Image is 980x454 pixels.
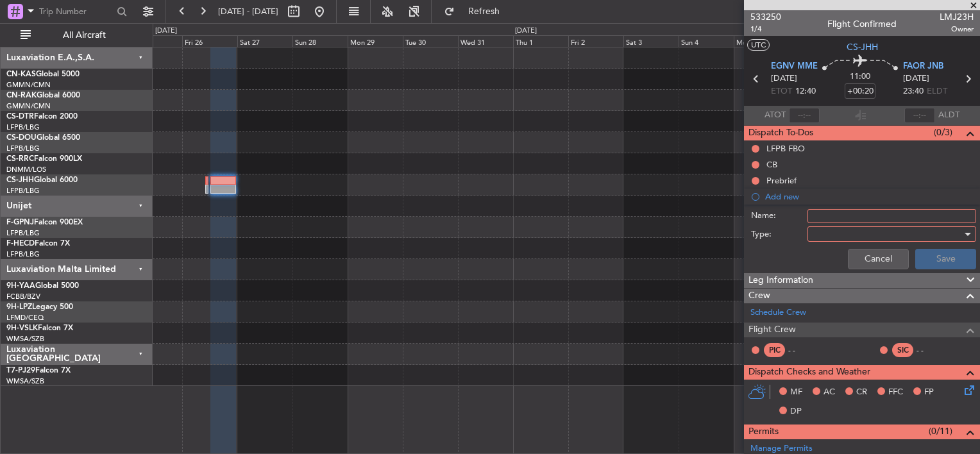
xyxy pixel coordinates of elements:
[795,85,816,98] span: 12:40
[771,85,792,98] span: ETOT
[824,386,835,399] span: AC
[750,10,781,24] span: 533250
[751,210,807,223] label: Name:
[748,425,779,439] span: Permits
[903,85,924,98] span: 23:40
[623,35,679,47] div: Sat 3
[6,101,51,111] a: GMMN/CMN
[748,365,870,380] span: Dispatch Checks and Weather
[764,343,785,357] div: PIC
[790,405,802,418] span: DP
[6,113,34,121] span: CS-DTR
[6,292,40,301] a: FCBB/BZV
[6,219,34,226] span: F-GPNJ
[237,35,292,47] div: Sat 27
[568,35,623,47] div: Fri 2
[403,35,458,47] div: Tue 30
[940,24,974,35] span: Owner
[6,282,79,290] a: 9H-YAAGlobal 5000
[6,165,46,174] a: DNMM/LOS
[6,155,34,163] span: CS-RRC
[6,92,80,99] a: CN-RAKGlobal 6000
[888,386,903,399] span: FFC
[903,72,929,85] span: [DATE]
[6,144,40,153] a: LFPB/LBG
[6,303,73,311] a: 9H-LPZLegacy 500
[14,25,139,46] button: All Aircraft
[33,31,135,40] span: All Aircraft
[218,6,278,17] span: [DATE] - [DATE]
[513,35,568,47] div: Thu 1
[6,334,44,344] a: WMSA/SZB
[127,35,182,47] div: Thu 25
[6,303,32,311] span: 9H-LPZ
[6,176,34,184] span: CS-JHH
[438,1,515,22] button: Refresh
[892,343,913,357] div: SIC
[734,35,789,47] div: Mon 5
[155,26,177,37] div: [DATE]
[6,240,35,248] span: F-HECD
[6,71,36,78] span: CN-KAS
[39,2,113,21] input: Trip Number
[6,228,40,238] a: LFPB/LBG
[748,273,813,288] span: Leg Information
[6,367,35,374] span: T7-PJ29
[679,35,734,47] div: Sun 4
[848,249,909,269] button: Cancel
[292,35,348,47] div: Sun 28
[790,386,802,399] span: MF
[847,40,878,54] span: CS-JHH
[6,249,40,259] a: LFPB/LBG
[771,72,797,85] span: [DATE]
[750,24,781,35] span: 1/4
[6,134,80,142] a: CS-DOUGlobal 6500
[6,313,44,323] a: LFMD/CEQ
[6,186,40,196] a: LFPB/LBG
[788,344,817,356] div: - -
[938,109,959,122] span: ALDT
[6,155,82,163] a: CS-RRCFalcon 900LX
[771,60,818,73] span: EGNV MME
[515,26,537,37] div: [DATE]
[6,176,78,184] a: CS-JHHGlobal 6000
[6,376,44,386] a: WMSA/SZB
[924,386,934,399] span: FP
[6,71,80,78] a: CN-KASGlobal 5000
[6,134,37,142] span: CS-DOU
[766,159,777,170] div: CB
[6,367,71,374] a: T7-PJ29Falcon 7X
[766,143,805,154] div: LFPB FBO
[827,17,897,31] div: Flight Confirmed
[927,85,947,98] span: ELDT
[766,175,797,186] div: Prebrief
[457,7,511,16] span: Refresh
[6,80,51,90] a: GMMN/CMN
[6,324,38,332] span: 9H-VSLK
[6,324,73,332] a: 9H-VSLKFalcon 7X
[856,386,867,399] span: CR
[6,113,78,121] a: CS-DTRFalcon 2000
[903,60,943,73] span: FAOR JNB
[940,10,974,24] span: LMJ23H
[765,109,786,122] span: ATOT
[348,35,403,47] div: Mon 29
[6,122,40,132] a: LFPB/LBG
[182,35,237,47] div: Fri 26
[747,39,770,51] button: UTC
[748,289,770,303] span: Crew
[458,35,513,47] div: Wed 31
[6,219,83,226] a: F-GPNJFalcon 900EX
[917,344,945,356] div: - -
[850,71,870,83] span: 11:00
[6,282,35,290] span: 9H-YAA
[748,126,813,140] span: Dispatch To-Dos
[789,108,820,123] input: --:--
[934,126,952,139] span: (0/3)
[6,92,37,99] span: CN-RAK
[751,228,807,241] label: Type:
[929,425,952,438] span: (0/11)
[750,307,806,319] a: Schedule Crew
[6,240,70,248] a: F-HECDFalcon 7X
[748,323,796,337] span: Flight Crew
